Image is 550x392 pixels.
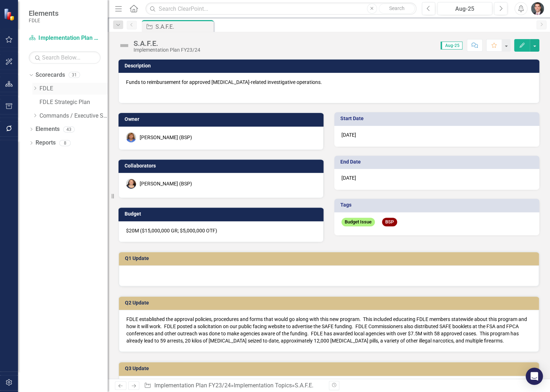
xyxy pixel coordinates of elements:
span: Budget Issue [341,218,375,227]
div: [PERSON_NAME] (BSP) [140,134,192,141]
div: Implementation Plan FY23/24 [134,47,200,53]
div: [PERSON_NAME] (BSP) [140,180,192,187]
div: S.A.F.E. [155,22,212,31]
a: Implementation Plan FY23/24 [154,382,231,389]
a: FDLE Strategic Plan [39,98,108,107]
span: Search [389,5,404,11]
img: Not Defined [118,40,130,51]
span: $20M ($15,000,000 GR; $5,000,000 OTF) [126,228,217,233]
h3: Tags [340,202,536,208]
h3: Description [125,63,536,69]
input: Search Below... [29,51,101,64]
h3: Budget [125,211,320,217]
div: Aug-25 [440,5,490,13]
img: ClearPoint Strategy [4,8,16,21]
h3: End Date [340,159,536,165]
a: Commands / Executive Support Branch [39,112,108,120]
a: Implementation Plan FY23/24 [29,34,101,42]
div: Open Intercom Messenger [526,368,543,385]
small: FDLE [29,18,59,23]
span: Aug-25 [441,42,462,49]
button: Aug-25 [437,2,492,15]
img: Will Grissom [531,2,544,15]
span: Elements [29,9,59,18]
div: 8 [59,140,71,146]
a: Reports [36,139,56,147]
h3: Owner [125,117,320,122]
a: Scorecards [36,71,65,79]
h3: Q2 Update [125,300,535,306]
div: S.A.F.E. [295,382,313,389]
img: Elizabeth Martin [126,179,136,189]
a: Implementation Topics [234,382,292,389]
span: [DATE] [341,132,356,138]
span: BSP [382,218,397,227]
span: [DATE] [341,175,356,181]
div: S.A.F.E. [134,39,200,47]
div: 31 [69,72,80,78]
h3: Collaborators [125,163,320,169]
a: Elements [36,125,60,133]
input: Search ClearPoint... [145,3,416,15]
button: Search [379,4,415,14]
p: FDLE established the approval policies, procedures and forms that would go along with this new pr... [126,316,531,344]
a: FDLE [39,85,108,93]
p: Funds to reimbursement for approved [MEDICAL_DATA]-related investigative operations. [126,79,532,87]
h3: Q1 Update [125,256,535,261]
h3: Start Date [340,116,536,121]
div: 43 [63,126,75,132]
div: » » [144,382,323,390]
h3: Q3 Update [125,366,535,371]
img: Sharon Wester [126,132,136,142]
